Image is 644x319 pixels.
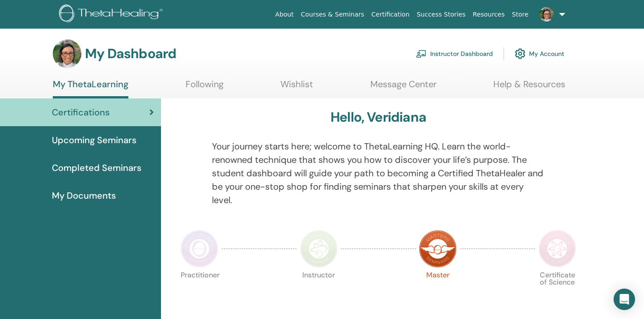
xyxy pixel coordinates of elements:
[493,79,565,96] a: Help & Resources
[280,79,313,96] a: Wishlist
[52,189,116,202] span: My Documents
[181,230,218,268] img: Practitioner
[614,289,635,310] div: Open Intercom Messenger
[271,6,297,23] a: About
[515,46,525,61] img: cog.svg
[300,272,338,309] p: Instructor
[52,106,110,119] span: Certifications
[52,133,136,147] span: Upcoming Seminars
[538,272,576,309] p: Certificate of Science
[59,4,166,25] img: logo.png
[416,50,427,58] img: chalkboard-teacher.svg
[85,46,176,62] h3: My Dashboard
[52,161,141,174] span: Completed Seminars
[186,79,224,96] a: Following
[538,230,576,268] img: Certificate of Science
[53,79,128,98] a: My ThetaLearning
[419,230,457,268] img: Master
[53,39,81,68] img: default.jpg
[419,272,457,309] p: Master
[212,140,545,207] p: Your journey starts here; welcome to ThetaLearning HQ. Learn the world-renowned technique that sh...
[413,6,469,23] a: Success Stories
[469,6,508,23] a: Resources
[515,44,564,64] a: My Account
[330,109,426,125] h3: Hello, Veridiana
[297,6,368,23] a: Courses & Seminars
[539,7,554,21] img: default.jpg
[181,272,218,309] p: Practitioner
[368,6,413,23] a: Certification
[416,44,493,64] a: Instructor Dashboard
[370,79,436,96] a: Message Center
[508,6,532,23] a: Store
[300,230,338,268] img: Instructor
